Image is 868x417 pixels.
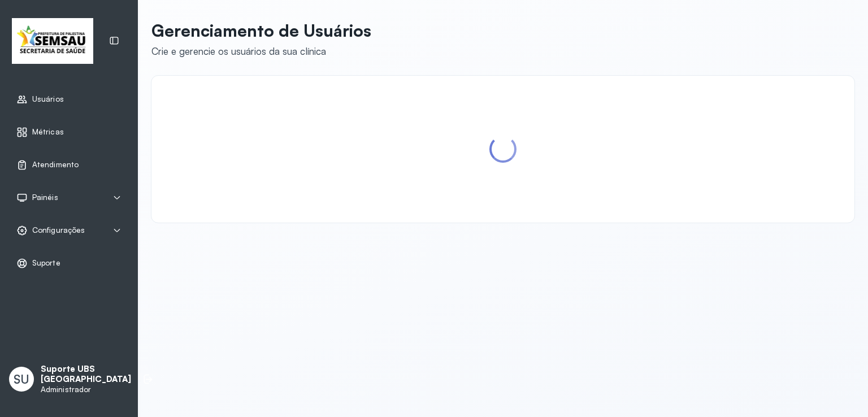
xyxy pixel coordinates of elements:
a: Métricas [16,127,121,138]
span: Suporte [32,258,60,268]
span: Painéis [32,193,58,202]
a: Usuários [16,94,121,105]
span: SU [14,372,29,386]
span: Métricas [32,127,64,137]
img: Logotipo do estabelecimento [12,18,93,64]
span: Usuários [32,94,64,104]
span: Configurações [32,225,85,235]
p: Administrador [41,385,131,394]
p: Suporte UBS [GEOGRAPHIC_DATA] [41,364,131,385]
a: Atendimento [16,159,121,171]
p: Gerenciamento de Usuários [151,20,371,41]
div: Crie e gerencie os usuários da sua clínica [151,45,371,57]
span: Atendimento [32,160,79,170]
